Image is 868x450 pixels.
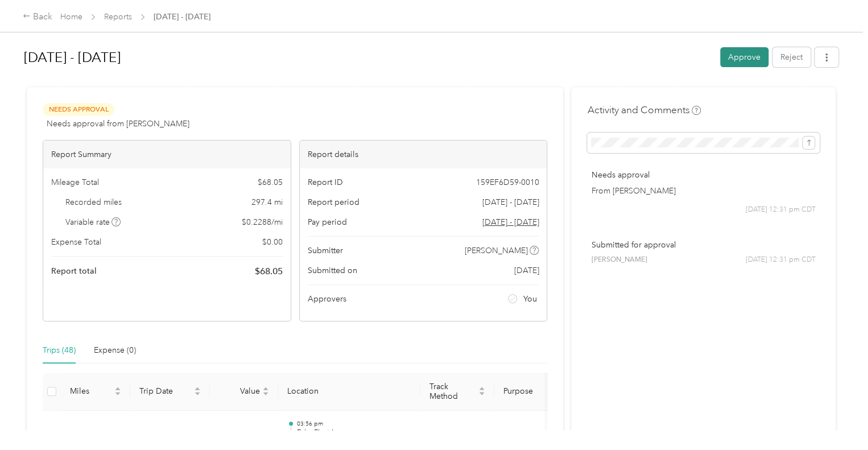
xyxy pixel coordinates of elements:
p: 03:56 pm [296,420,411,428]
span: $ 68.05 [255,265,283,278]
span: caret-down [262,390,269,397]
a: Reports [104,12,132,22]
span: Trip Date [139,386,192,396]
button: Approve [720,47,768,67]
span: Purpose [503,386,561,396]
button: Reject [772,47,811,67]
span: Submitted on [308,265,357,276]
th: Value [210,373,278,411]
span: Report total [51,265,97,277]
span: caret-up [114,385,121,392]
span: caret-up [262,385,269,392]
div: Report details [300,141,547,168]
span: Go to pay period [482,216,539,228]
span: Value [219,386,260,396]
span: $ 0.2288 / mi [242,216,283,228]
span: Expense Total [51,236,101,248]
p: Echo Electric [296,428,411,438]
a: Home [60,12,82,22]
span: $ 68.05 [258,176,283,188]
span: caret-up [478,385,485,392]
span: Report period [308,196,359,208]
th: Purpose [494,373,580,411]
span: [DATE] 12:31 pm CDT [746,205,816,215]
span: [PERSON_NAME] [465,245,528,257]
span: [DATE] [514,265,539,276]
div: Expense (0) [94,344,136,357]
span: [PERSON_NAME] [591,255,647,265]
span: [DATE] - [DATE] [482,196,539,208]
span: [DATE] 12:31 pm CDT [746,255,816,265]
div: Back [23,10,52,24]
th: Track Method [420,373,494,411]
span: Report ID [308,176,343,188]
span: caret-down [478,390,485,397]
span: $ 0.00 [262,236,283,248]
th: Trip Date [130,373,210,411]
span: Submitter [308,245,343,257]
iframe: Everlance-gr Chat Button Frame [804,386,868,450]
span: [DATE] - [DATE] [154,11,210,23]
span: Miles [70,386,112,396]
span: caret-down [114,390,121,397]
h4: Activity and Comments [587,103,701,117]
span: caret-down [194,390,201,397]
span: Needs approval from [PERSON_NAME] [47,118,189,130]
span: Track Method [429,382,476,401]
span: Pay period [308,216,347,228]
span: Variable rate [65,216,121,228]
p: Submitted for approval [591,239,816,251]
p: Needs approval [591,169,816,181]
span: Needs Approval [43,103,114,116]
span: caret-up [194,385,201,392]
span: Recorded miles [65,196,122,208]
span: Approvers [308,293,346,305]
th: Location [278,373,420,411]
h1: Sep 1 - 30, 2025 [24,44,712,71]
span: Mileage Total [51,176,99,188]
div: Trips (48) [43,344,76,357]
p: From [PERSON_NAME] [591,185,816,197]
span: You [523,293,537,305]
span: 297.4 mi [251,196,283,208]
th: Miles [61,373,130,411]
div: Report Summary [43,141,291,168]
span: 159EF6D59-0010 [476,176,539,188]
